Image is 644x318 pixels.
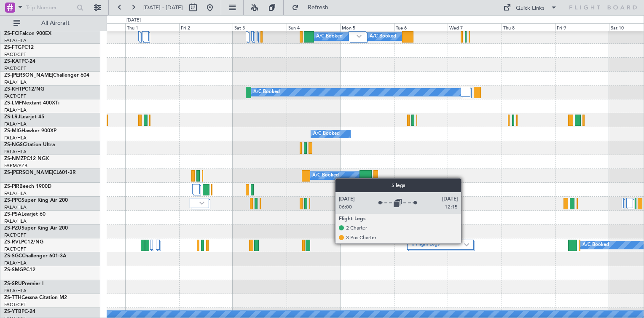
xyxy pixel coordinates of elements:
a: ZS-PIRBeech 1900D [4,184,51,189]
span: [DATE] - [DATE] [143,4,183,11]
a: ZS-LMFNextant 400XTi [4,101,59,106]
span: ZS-SMG [4,267,23,273]
a: FAPM/PZB [4,163,27,169]
a: FACT/CPT [4,246,26,252]
div: A/C Booked [582,239,609,251]
span: ZS-NMZ [4,156,24,161]
span: ZS-LMF [4,101,22,106]
div: Fri 2 [179,23,233,31]
div: A/C Booked [253,86,280,99]
a: ZS-RVLPC12/NG [4,240,43,245]
a: FALA/HLA [4,190,27,197]
a: ZS-FTGPC12 [4,45,34,50]
div: A/C Booked [312,169,339,182]
img: arrow-gray.svg [199,201,204,205]
span: ZS-NGS [4,142,23,147]
div: Mon 5 [340,23,394,31]
a: FACT/CPT [4,51,26,58]
div: [DATE] [126,17,141,24]
span: ZS-PPG [4,198,21,203]
input: Trip Number [26,1,74,14]
div: A/C Booked [313,128,340,140]
a: ZS-MIGHawker 900XP [4,128,56,134]
a: FALA/HLA [4,288,27,294]
span: ZS-LRJ [4,115,20,120]
a: FALA/HLA [4,218,27,224]
a: ZS-TTHCessna Citation M2 [4,295,67,300]
img: arrow-gray.svg [464,243,469,246]
a: ZS-SMGPC12 [4,267,35,273]
span: All Aircraft [22,20,89,26]
span: ZS-FTG [4,45,21,50]
a: FACT/CPT [4,65,26,72]
div: Sat 3 [233,23,286,31]
a: FALA/HLA [4,107,27,113]
a: FALA/HLA [4,204,27,211]
button: Quick Links [499,1,561,14]
button: All Aircraft [9,16,91,30]
a: ZS-PZUSuper King Air 200 [4,226,68,231]
span: ZS-[PERSON_NAME] [4,73,53,78]
div: Wed 7 [448,23,501,31]
a: ZS-PSALearjet 60 [4,212,46,217]
a: FALA/HLA [4,37,27,44]
button: Refresh [288,1,338,14]
a: FALA/HLA [4,121,27,127]
a: ZS-FCIFalcon 900EX [4,31,51,36]
a: FACT/CPT [4,93,26,99]
div: Tue 6 [394,23,448,31]
a: FALA/HLA [4,135,27,141]
a: FACT/CPT [4,232,26,238]
a: FALA/HLA [4,260,27,266]
a: ZS-YTBPC-24 [4,309,35,314]
span: ZS-SGC [4,254,22,259]
div: A/C Booked [316,30,343,43]
span: ZS-YTB [4,309,21,314]
div: Thu 8 [502,23,555,31]
a: ZS-KHTPC12/NG [4,87,44,92]
span: ZS-PZU [4,226,21,231]
a: ZS-PPGSuper King Air 200 [4,198,68,203]
img: arrow-gray.svg [357,35,362,38]
span: ZS-PIR [4,184,19,189]
span: ZS-TTH [4,295,21,300]
span: Refresh [301,5,336,11]
span: ZS-FCI [4,31,19,36]
a: FALA/HLA [4,79,27,86]
div: Sun 4 [287,23,340,31]
span: ZS-[PERSON_NAME] [4,170,53,175]
span: ZS-MIG [4,128,21,134]
a: FALA/HLA [4,149,27,155]
a: ZS-NGSCitation Ultra [4,142,55,147]
a: ZS-LRJLearjet 45 [4,115,44,120]
a: FACT/CPT [4,302,26,308]
div: A/C Booked [370,30,396,43]
div: Fri 9 [555,23,609,31]
span: ZS-RVL [4,240,21,245]
a: ZS-[PERSON_NAME]CL601-3R [4,170,76,175]
span: ZS-SRU [4,281,22,286]
a: ZS-KATPC-24 [4,59,35,64]
div: Thu 1 [125,23,179,31]
a: ZS-[PERSON_NAME]Challenger 604 [4,73,89,78]
a: ZS-NMZPC12 NGX [4,156,49,161]
div: Quick Links [516,4,545,13]
span: ZS-KAT [4,59,21,64]
span: ZS-PSA [4,212,21,217]
label: 5 Flight Legs [412,241,464,249]
span: ZS-KHT [4,87,22,92]
a: ZS-SGCChallenger 601-3A [4,254,67,259]
a: ZS-SRUPremier I [4,281,43,286]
